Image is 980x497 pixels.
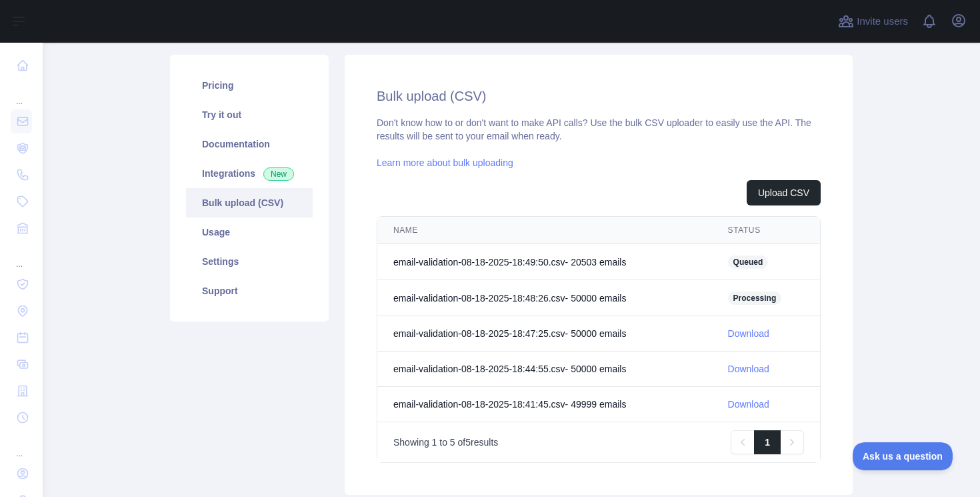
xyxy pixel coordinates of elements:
span: New [263,167,294,181]
th: STATUS [712,217,820,244]
a: Documentation [186,129,313,159]
span: Invite users [857,14,908,29]
a: Settings [186,247,313,276]
a: Download [728,399,769,410]
button: Invite users [835,11,911,32]
div: ... [11,243,32,270]
button: Upload CSV [747,180,821,205]
a: Download [728,328,769,339]
span: Processing [728,292,782,305]
a: Download [728,364,769,374]
td: email-validation-08-18-2025-18:44:55.csv - 50000 email s [377,352,712,387]
div: Don't know how to or don't want to make API calls? Use the bulk CSV uploader to easily use the AP... [377,116,821,463]
h2: Bulk upload (CSV) [377,87,821,105]
div: ... [11,80,32,107]
span: 1 [432,437,437,448]
span: 5 [465,437,471,448]
a: Integrations New [186,159,313,188]
span: 5 [450,437,455,448]
a: Pricing [186,71,313,100]
td: email-validation-08-18-2025-18:48:26.csv - 50000 email s [377,280,712,316]
p: Showing to of results [393,436,498,449]
td: email-validation-08-18-2025-18:49:50.csv - 20503 email s [377,244,712,280]
a: 1 [754,430,781,454]
a: Learn more about bulk uploading [377,157,513,168]
a: Support [186,276,313,306]
a: Usage [186,217,313,247]
th: NAME [377,217,712,244]
a: Try it out [186,100,313,129]
nav: Pagination [731,430,804,454]
iframe: Toggle Customer Support [853,442,953,470]
td: email-validation-08-18-2025-18:41:45.csv - 49999 email s [377,387,712,422]
span: Queued [728,256,769,269]
a: Bulk upload (CSV) [186,188,313,217]
div: ... [11,432,32,459]
td: email-validation-08-18-2025-18:47:25.csv - 50000 email s [377,316,712,352]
